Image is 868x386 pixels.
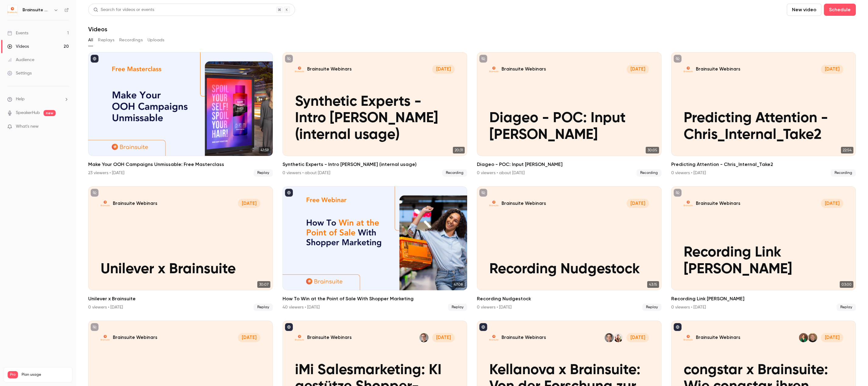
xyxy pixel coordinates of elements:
button: All [88,35,93,45]
span: Replay [254,169,273,177]
span: new [43,110,56,116]
li: How To Win at the Point of Sale With Shopper Marketing [283,186,467,311]
span: Pro [8,371,18,378]
img: Diageo - POC: Input Chris [489,65,498,74]
p: Unilever x Brainsuite [101,261,261,278]
span: 43:15 [647,281,659,288]
a: Predicting Attention - Chris_Internal_Take2Brainsuite Webinars[DATE]Predicting Attention - Chris_... [671,52,856,177]
a: Synthetic Experts - Intro Chris (internal usage)Brainsuite Webinars[DATE]Synthetic Experts - Intr... [283,52,467,177]
p: Brainsuite Webinars [696,66,740,72]
p: Brainsuite Webinars [502,334,546,341]
button: unpublished [285,55,293,63]
span: [DATE] [238,333,260,342]
img: Recording Link Chris Nudgestock [684,199,693,208]
p: Predicting Attention - Chris_Internal_Take2 [684,110,844,143]
span: Replay [254,304,273,311]
span: Recording [831,169,856,177]
img: Alexander Kunert [419,333,429,342]
h2: Diageo - POC: Input [PERSON_NAME] [477,161,661,168]
p: Brainsuite Webinars [696,200,740,207]
span: 47:08 [452,281,465,288]
h2: Recording Link [PERSON_NAME] [671,295,856,302]
li: Synthetic Experts - Intro Chris (internal usage) [283,52,467,177]
div: 0 viewers • [DATE] [671,304,706,310]
li: Predicting Attention - Chris_Internal_Take2 [671,52,856,177]
button: unpublished [674,55,682,63]
h2: How To Win at the Point of Sale With Shopper Marketing [283,295,467,302]
h2: Make Your OOH Campaigns Unmissable: Free Masterclass [88,161,273,168]
li: help-dropdown-opener [7,96,69,102]
li: Make Your OOH Campaigns Unmissable: Free Masterclass [88,52,273,177]
p: Recording Nudgestock [489,261,649,278]
span: [DATE] [627,333,649,342]
button: unpublished [479,189,487,197]
p: Recording Link [PERSON_NAME] [684,245,844,278]
img: Peter Krause [605,333,614,342]
img: iMi Salesmarketing: KI gestütze Shopper-Marketing-Optimierung [295,333,304,342]
span: Recording [637,169,661,177]
div: 0 viewers • [DATE] [671,170,706,176]
li: Diageo - POC: Input Chris [477,52,661,177]
img: Andrea Wielpütz [799,333,808,342]
button: published [91,55,99,63]
img: Janik Lührs [808,333,817,342]
a: Recording NudgestockBrainsuite Webinars[DATE]Recording Nudgestock43:15Recording Nudgestock0 viewe... [477,186,661,311]
div: Search for videos or events [93,7,154,13]
img: Unilever x Brainsuite [101,199,110,208]
img: Predicting Attention - Chris_Internal_Take2 [684,65,693,74]
div: Events [7,30,28,36]
span: [DATE] [821,199,843,208]
button: unpublished [91,323,99,331]
button: unpublished [674,189,682,197]
img: congstar x Brainsuite: Wie congstar ihren Methodenbaukasten erweitert [684,333,693,342]
div: Videos [7,43,29,50]
h2: Unilever x Brainsuite [88,295,273,302]
p: Brainsuite Webinars [113,334,157,341]
button: unpublished [91,189,99,197]
div: 0 viewers • about [DATE] [477,170,525,176]
a: Recording Link Chris NudgestockBrainsuite Webinars[DATE]Recording Link [PERSON_NAME]03:00Recordin... [671,186,856,311]
h2: Recording Nudgestock [477,295,661,302]
img: Andreas Billker [614,333,623,342]
span: Replay [448,304,467,311]
span: 30:05 [646,147,659,153]
img: Synthetic Experts - Intro Chris (internal usage) [295,65,304,74]
p: Brainsuite Webinars [307,66,352,72]
a: Unilever x BrainsuiteBrainsuite Webinars[DATE]Unilever x Brainsuite30:07Unilever x Brainsuite0 vi... [88,186,273,311]
div: 0 viewers • [DATE] [477,304,512,310]
span: [DATE] [821,333,843,342]
p: Brainsuite Webinars [696,334,740,341]
img: Recording Nudgestock [489,199,498,208]
a: Diageo - POC: Input ChrisBrainsuite Webinars[DATE]Diageo - POC: Input [PERSON_NAME]30:05Diageo - ... [477,52,661,177]
a: SpeakerHub [16,110,40,116]
span: 03:00 [840,281,853,288]
span: [DATE] [627,199,649,208]
section: Videos [88,4,856,382]
li: Recording Link Chris Nudgestock [671,186,856,311]
p: Brainsuite Webinars [113,200,157,207]
span: 22:54 [841,147,853,153]
button: published [285,323,293,331]
h1: Videos [88,26,107,33]
span: [DATE] [238,199,260,208]
span: [DATE] [432,333,455,342]
button: Uploads [148,35,165,45]
button: New video [787,4,821,16]
span: What's new [16,123,39,130]
span: 41:59 [259,147,270,153]
p: Synthetic Experts - Intro [PERSON_NAME] (internal usage) [295,94,455,144]
iframe: Noticeable Trigger [61,124,69,129]
span: 30:07 [257,281,270,288]
span: 20:31 [453,147,465,153]
div: 23 viewers • [DATE] [88,170,124,176]
span: Plan usage [22,372,68,377]
span: [DATE] [627,65,649,74]
h2: Predicting Attention - Chris_Internal_Take2 [671,161,856,168]
h2: Synthetic Experts - Intro [PERSON_NAME] (internal usage) [283,161,467,168]
span: Help [16,96,25,102]
div: Settings [7,70,32,76]
div: 0 viewers • [DATE] [88,304,123,310]
button: published [285,189,293,197]
p: Brainsuite Webinars [307,334,352,341]
button: published [479,323,487,331]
